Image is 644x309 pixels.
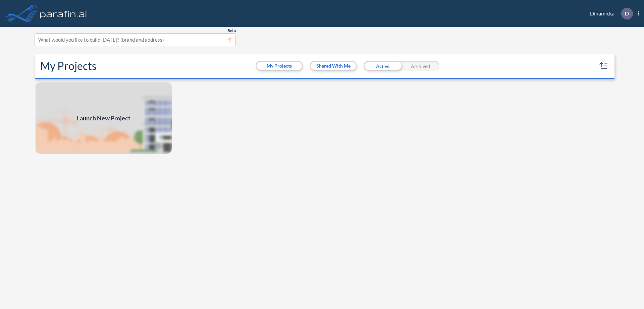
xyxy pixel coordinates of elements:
[580,8,639,20] div: Dinamicka
[598,61,609,71] button: sort
[364,61,401,71] div: Active
[35,82,172,154] a: Launch New Project
[311,62,356,70] button: Shared With Me
[401,61,439,71] div: Archived
[257,62,302,70] button: My Projects
[39,7,88,20] img: logo
[227,28,236,33] span: Beta
[625,10,629,16] p: D
[77,114,130,123] span: Launch New Project
[40,60,97,72] h2: My Projects
[35,82,172,154] img: add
